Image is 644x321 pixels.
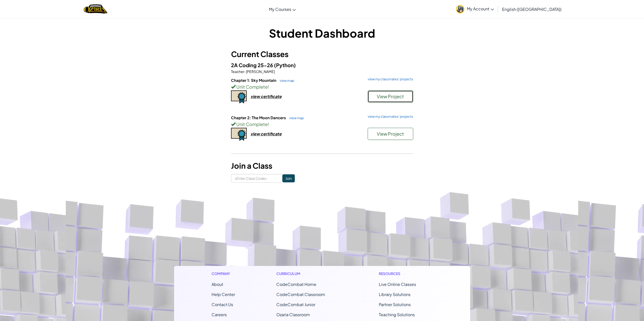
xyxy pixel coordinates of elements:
h1: Resources [379,271,433,276]
a: Help Center [212,292,235,297]
img: avatar [456,5,464,13]
a: view my classmates' projects [365,115,413,118]
button: View Project [368,128,413,140]
span: ! [268,84,269,90]
span: View Project [377,131,404,137]
span: CodeCombat Home [276,282,316,287]
span: English ([GEOGRAPHIC_DATA]) [502,7,562,12]
a: view my classmates' projects [365,78,413,81]
span: Chapter 2: The Moon Dancers [231,115,287,120]
a: English ([GEOGRAPHIC_DATA]) [500,2,564,16]
span: Chapter 1: Sky Mountain [231,78,277,83]
h1: Curriculum [276,271,338,276]
input: <Enter Class Code> [231,174,282,183]
span: Contact Us [212,302,233,307]
a: Careers [212,312,227,317]
a: view map [287,116,304,120]
a: view certificate [231,94,282,99]
a: view map [277,79,294,83]
span: : [244,69,245,74]
a: Ozaria Classroom [276,312,310,317]
a: My Courses [266,2,298,16]
span: [PERSON_NAME] [245,69,275,74]
span: ! [268,121,269,127]
button: View Project [368,90,413,103]
img: certificate-icon.png [231,90,247,104]
span: Teacher [231,69,244,74]
a: CodeCombat Junior [276,302,315,307]
span: My Account [467,6,494,11]
span: Unit Complete [236,84,268,90]
img: Home [84,4,107,14]
span: Unit Complete [236,121,268,127]
div: view certificate [251,131,282,136]
span: (Python) [274,62,296,68]
span: My Courses [269,7,291,12]
h3: Current Classes [231,48,413,60]
a: Live Online Classes [379,282,416,287]
a: Library Solutions [379,292,410,297]
a: view certificate [231,131,282,136]
a: Ozaria by CodeCombat logo [84,4,107,14]
a: About [212,282,223,287]
a: Teaching Solutions [379,312,415,317]
span: 2A Coding 25-26 [231,62,274,68]
h1: Student Dashboard [231,25,413,41]
h1: Company [212,271,235,276]
input: Join [282,174,295,182]
h3: Join a Class [231,160,413,171]
a: Partner Solutions [379,302,411,307]
div: view certificate [251,94,282,99]
a: My Account [453,1,496,17]
img: certificate-icon.png [231,128,247,141]
span: View Project [377,93,404,99]
a: CodeCombat Classroom [276,292,325,297]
